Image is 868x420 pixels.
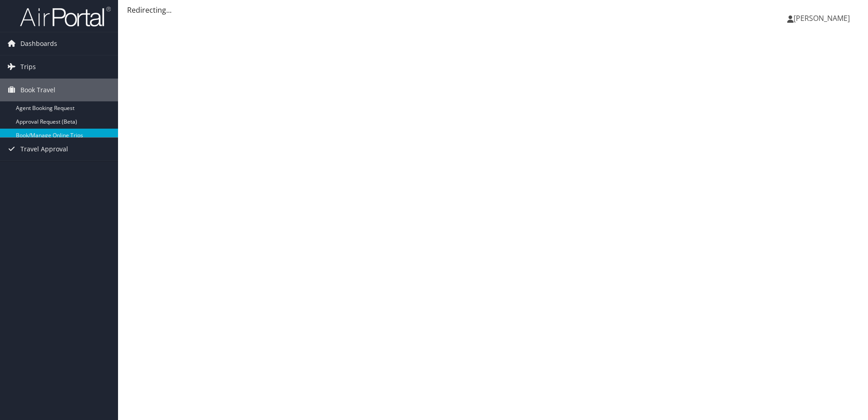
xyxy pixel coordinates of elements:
[787,5,859,32] a: [PERSON_NAME]
[20,32,57,55] span: Dashboards
[794,13,850,23] span: [PERSON_NAME]
[20,6,111,27] img: airportal-logo.png
[20,138,68,160] span: Travel Approval
[127,5,859,15] div: Redirecting...
[20,79,55,101] span: Book Travel
[20,55,36,78] span: Trips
